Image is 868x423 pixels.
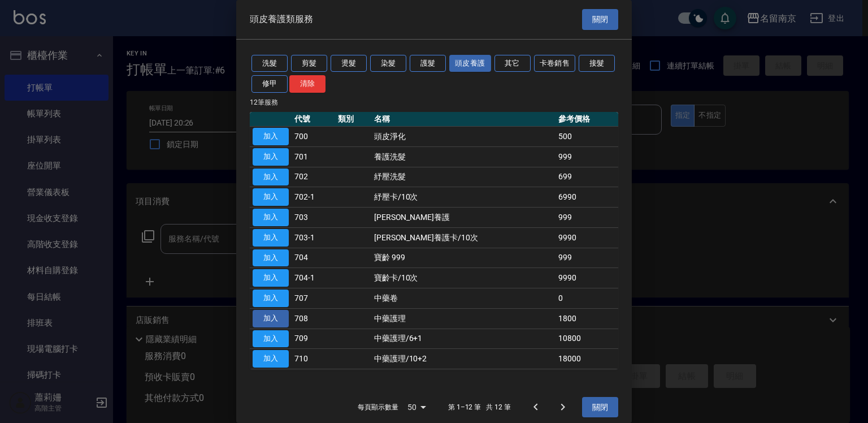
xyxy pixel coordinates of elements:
[253,128,289,145] button: 加入
[555,112,618,127] th: 參考價格
[250,14,313,25] span: 頭皮養護類服務
[410,55,446,72] button: 護髮
[555,208,618,228] td: 999
[251,75,288,93] button: 修甲
[371,308,555,329] td: 中藥護理
[449,55,491,72] button: 頭皮養護
[292,349,335,369] td: 710
[292,127,335,147] td: 700
[292,227,335,248] td: 703-1
[371,167,555,187] td: 紓壓洗髮
[253,229,289,247] button: 加入
[555,187,618,208] td: 6990
[253,209,289,226] button: 加入
[291,55,327,72] button: 剪髮
[534,55,576,72] button: 卡卷銷售
[371,208,555,228] td: [PERSON_NAME]養護
[253,148,289,166] button: 加入
[555,127,618,147] td: 500
[371,146,555,167] td: 養護洗髮
[335,112,371,127] th: 類別
[555,248,618,268] td: 999
[292,308,335,329] td: 708
[371,112,555,127] th: 名稱
[253,350,289,368] button: 加入
[582,397,618,418] button: 關閉
[358,402,398,412] p: 每頁顯示數量
[292,167,335,187] td: 702
[403,392,430,422] div: 50
[250,97,618,107] p: 12 筆服務
[371,349,555,369] td: 中藥護理/10+2
[371,288,555,309] td: 中藥卷
[253,188,289,206] button: 加入
[289,75,325,93] button: 清除
[371,227,555,248] td: [PERSON_NAME]養護卡/10次
[555,268,618,288] td: 9990
[448,402,511,412] p: 第 1–12 筆 共 12 筆
[292,187,335,208] td: 702-1
[292,112,335,127] th: 代號
[555,329,618,349] td: 10800
[292,268,335,288] td: 704-1
[292,208,335,228] td: 703
[370,55,406,72] button: 染髮
[555,349,618,369] td: 18000
[371,187,555,208] td: 紓壓卡/10次
[331,55,367,72] button: 燙髮
[251,55,288,72] button: 洗髮
[371,127,555,147] td: 頭皮淨化
[371,329,555,349] td: 中藥護理/6+1
[555,308,618,329] td: 1800
[292,146,335,167] td: 701
[582,9,618,30] button: 關閉
[555,227,618,248] td: 9990
[494,55,531,72] button: 其它
[253,169,289,186] button: 加入
[371,268,555,288] td: 寶齡卡/10次
[253,249,289,267] button: 加入
[253,269,289,287] button: 加入
[371,248,555,268] td: 寶齡 999
[579,55,615,72] button: 接髮
[292,248,335,268] td: 704
[253,290,289,307] button: 加入
[253,330,289,348] button: 加入
[292,288,335,309] td: 707
[555,167,618,187] td: 699
[253,310,289,327] button: 加入
[555,288,618,309] td: 0
[292,329,335,349] td: 709
[555,146,618,167] td: 999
